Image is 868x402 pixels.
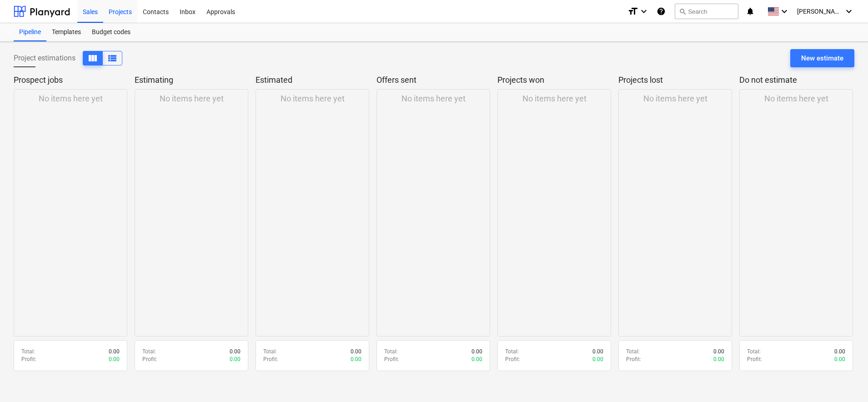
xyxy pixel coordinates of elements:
[263,356,278,363] p: Profit :
[401,93,466,104] p: No items here yet
[739,75,849,85] p: Do not estimate
[142,348,156,356] p: Total :
[747,356,762,363] p: Profit :
[263,348,277,356] p: Total :
[472,348,482,356] p: 0.00
[86,23,136,41] a: Budget codes
[230,348,241,356] p: 0.00
[713,356,724,363] p: 0.00
[351,356,361,363] p: 0.00
[14,51,122,65] div: Project estimations
[14,23,46,41] a: Pipeline
[675,4,738,19] button: Search
[135,75,245,85] p: Estimating
[497,75,607,85] p: Projects won
[109,348,120,356] p: 0.00
[351,348,361,356] p: 0.00
[713,348,724,356] p: 0.00
[592,356,603,363] p: 0.00
[46,23,86,41] a: Templates
[618,75,728,85] p: Projects lost
[230,356,241,363] p: 0.00
[679,8,686,15] span: search
[843,6,854,17] i: keyboard_arrow_down
[626,356,641,363] p: Profit :
[87,53,98,64] span: View as columns
[384,356,399,363] p: Profit :
[14,75,124,85] p: Prospect jobs
[747,348,761,356] p: Total :
[626,348,640,356] p: Total :
[281,93,345,104] p: No items here yet
[107,53,118,64] span: View as columns
[256,75,366,85] p: Estimated
[39,93,103,104] p: No items here yet
[790,49,854,67] button: New estimate
[643,93,707,104] p: No items here yet
[522,93,587,104] p: No items here yet
[384,348,398,356] p: Total :
[797,8,843,15] span: [PERSON_NAME]
[779,6,790,17] i: keyboard_arrow_down
[657,6,666,17] i: Knowledge base
[142,356,157,363] p: Profit :
[834,348,845,356] p: 0.00
[627,6,638,17] i: format_size
[834,356,845,363] p: 0.00
[764,93,828,104] p: No items here yet
[746,6,755,17] i: notifications
[505,348,519,356] p: Total :
[638,6,649,17] i: keyboard_arrow_down
[376,75,487,85] p: Offers sent
[801,52,843,64] div: New estimate
[472,356,482,363] p: 0.00
[823,358,868,402] iframe: Chat Widget
[505,356,520,363] p: Profit :
[21,356,36,363] p: Profit :
[160,93,224,104] p: No items here yet
[592,348,603,356] p: 0.00
[21,348,35,356] p: Total :
[109,356,120,363] p: 0.00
